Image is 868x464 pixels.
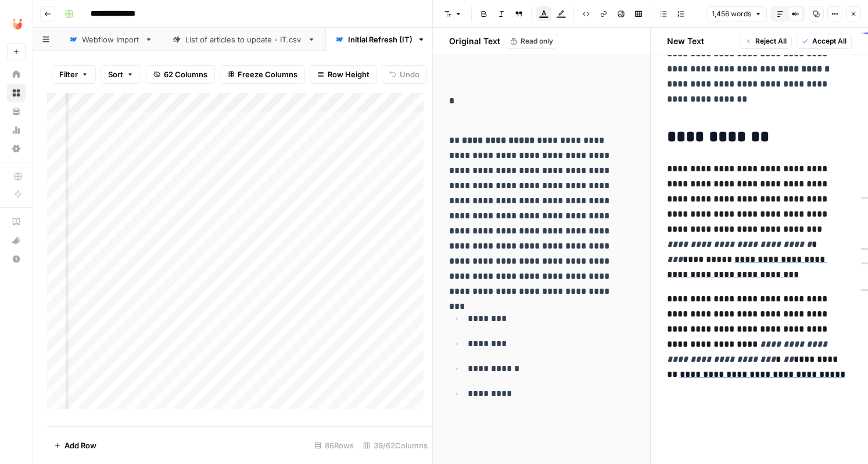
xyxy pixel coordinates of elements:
[667,35,704,47] h2: New Text
[400,69,419,80] span: Undo
[7,213,26,231] a: AirOps Academy
[348,34,413,45] div: Initial Refresh (IT)
[82,34,140,45] div: Webflow Import
[358,436,432,455] div: 39/62 Columns
[220,65,305,84] button: Freeze Columns
[712,9,751,19] span: 1,456 words
[7,121,26,139] a: Usage
[797,34,852,49] button: Accept All
[108,69,123,80] span: Sort
[163,28,325,51] a: List of articles to update - IT.csv
[101,65,141,84] button: Sort
[521,36,553,46] span: Read only
[7,139,26,158] a: Settings
[185,34,303,45] div: List of articles to update - IT.csv
[325,28,435,51] a: Initial Refresh (IT)
[8,232,25,249] div: What's new?
[706,6,767,21] button: 1,456 words
[310,436,358,455] div: 86 Rows
[7,250,26,268] button: Help + Support
[146,65,215,84] button: 62 Columns
[7,13,28,34] img: Unobravo Logo
[7,65,26,84] a: Home
[59,28,163,51] a: Webflow Import
[64,440,96,451] span: Add Row
[310,65,377,84] button: Row Height
[812,36,847,46] span: Accept All
[755,36,787,46] span: Reject All
[164,69,207,80] span: 62 Columns
[52,65,96,84] button: Filter
[47,436,103,455] button: Add Row
[7,84,26,102] a: Browse
[382,65,427,84] button: Undo
[7,231,26,250] button: What's new?
[7,102,26,121] a: Your Data
[740,34,792,49] button: Reject All
[59,69,78,80] span: Filter
[442,35,500,47] h2: Original Text
[328,69,370,80] span: Row Height
[238,69,297,80] span: Freeze Columns
[7,9,26,38] button: Workspace: Unobravo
